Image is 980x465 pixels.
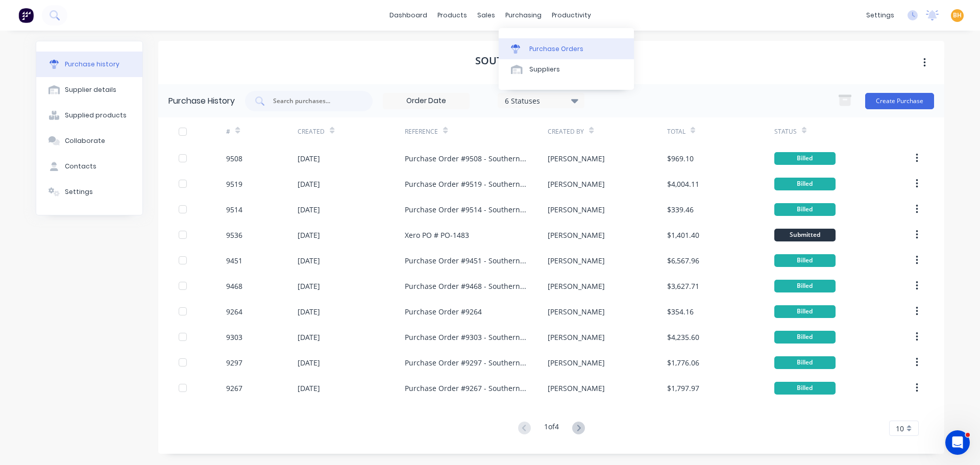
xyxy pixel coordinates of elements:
div: 9451 [226,255,242,266]
button: Create Purchase [865,93,934,109]
div: [DATE] [298,357,320,368]
div: [PERSON_NAME] [548,204,605,215]
div: $3,627.71 [667,281,699,291]
div: Billed [774,356,836,369]
div: Purchase Order #9514 - Southern Steel (WA) Pty Ltd [405,204,527,215]
img: Factory [18,8,34,23]
div: Purchase Order #9264 [405,306,482,317]
div: 9303 [226,332,242,342]
div: [PERSON_NAME] [548,332,605,342]
div: [DATE] [298,204,320,215]
div: Reference [405,127,438,136]
div: [DATE] [298,281,320,291]
div: [DATE] [298,230,320,240]
input: Order Date [383,93,469,109]
div: Purchase Orders [529,44,583,54]
span: BH [953,11,962,20]
div: sales [472,8,500,23]
div: Purchase Order #9303 - Southern Steel (WA) Pty Ltd [405,332,527,342]
div: [DATE] [298,153,320,164]
a: Suppliers [499,59,634,80]
div: $4,004.11 [667,179,699,189]
div: $6,567.96 [667,255,699,266]
div: Contacts [65,162,96,171]
div: Supplier details [65,85,116,94]
div: Purchase Order #9297 - Southern Steel (WA) Pty Ltd [405,357,527,368]
div: productivity [547,8,596,23]
div: $1,797.97 [667,383,699,394]
div: Collaborate [65,136,105,145]
button: Supplied products [36,103,142,128]
div: Billed [774,305,836,318]
div: 1 of 4 [544,421,559,436]
div: Purchase History [168,95,235,107]
div: 6 Statuses [505,95,578,106]
div: Created By [548,127,584,136]
div: $969.10 [667,153,694,164]
div: [PERSON_NAME] [548,153,605,164]
div: $354.16 [667,306,694,317]
div: Billed [774,280,836,292]
div: products [432,8,472,23]
div: Submitted [774,229,836,241]
div: $1,776.06 [667,357,699,368]
div: Suppliers [529,65,560,74]
div: [PERSON_NAME] [548,357,605,368]
div: Xero PO # PO-1483 [405,230,469,240]
div: 9468 [226,281,242,291]
iframe: Intercom live chat [945,430,970,455]
div: [PERSON_NAME] [548,255,605,266]
button: Settings [36,179,142,205]
div: 9267 [226,383,242,394]
div: Total [667,127,685,136]
div: Purchase history [65,60,119,69]
div: 9536 [226,230,242,240]
div: Purchase Order #9451 - Southern Steel (WA) Pty Ltd [405,255,527,266]
button: Collaborate [36,128,142,154]
button: Contacts [36,154,142,179]
div: 9264 [226,306,242,317]
div: Billed [774,203,836,216]
div: Billed [774,382,836,395]
div: # [226,127,230,136]
div: [PERSON_NAME] [548,230,605,240]
div: $4,235.60 [667,332,699,342]
div: Billed [774,178,836,190]
button: Supplier details [36,77,142,103]
div: [DATE] [298,179,320,189]
span: 10 [896,423,904,434]
div: 9519 [226,179,242,189]
div: Billed [774,254,836,267]
div: [PERSON_NAME] [548,179,605,189]
div: 9297 [226,357,242,368]
div: Status [774,127,797,136]
div: Purchase Order #9519 - Southern Steel (WA) Pty Ltd [405,179,527,189]
div: [PERSON_NAME] [548,281,605,291]
div: Settings [65,187,93,197]
div: 9514 [226,204,242,215]
div: Billed [774,152,836,165]
div: purchasing [500,8,547,23]
div: [PERSON_NAME] [548,306,605,317]
div: Purchase Order #9508 - Southern Steel (WA) Pty Ltd [405,153,527,164]
div: $1,401.40 [667,230,699,240]
div: [DATE] [298,255,320,266]
h1: Southern Steel (WA) Pty Ltd [475,55,628,67]
a: Purchase Orders [499,38,634,59]
div: [DATE] [298,306,320,317]
div: [DATE] [298,383,320,394]
input: Search purchases... [272,96,357,106]
div: settings [861,8,899,23]
div: 9508 [226,153,242,164]
button: Purchase history [36,52,142,77]
div: Supplied products [65,111,127,120]
div: Purchase Order #9267 - Southern Steel (WA) Pty Ltd [405,383,527,394]
div: [DATE] [298,332,320,342]
div: Purchase Order #9468 - Southern Steel (WA) Pty Ltd [405,281,527,291]
div: $339.46 [667,204,694,215]
a: dashboard [384,8,432,23]
div: Billed [774,331,836,344]
div: [PERSON_NAME] [548,383,605,394]
div: Created [298,127,325,136]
